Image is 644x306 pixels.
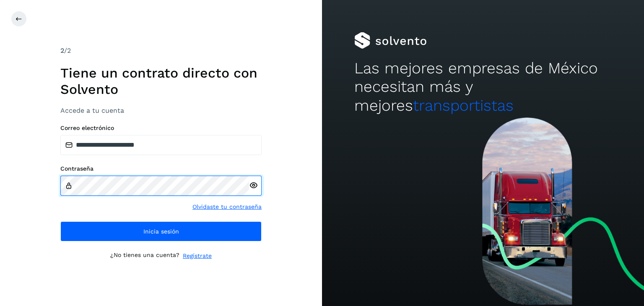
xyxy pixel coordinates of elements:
[413,96,514,114] span: transportistas
[60,47,64,54] span: 2
[60,46,262,56] div: /2
[60,106,262,114] h3: Accede a tu cuenta
[143,228,179,234] span: Inicia sesión
[183,252,212,260] a: Regístrate
[60,65,262,97] h1: Tiene un contrato directo con Solvento
[60,221,262,241] button: Inicia sesión
[60,124,262,132] label: Correo electrónico
[110,252,179,260] p: ¿No tienes una cuenta?
[60,165,262,172] label: Contraseña
[192,202,262,211] a: Olvidaste tu contraseña
[354,59,612,115] h2: Las mejores empresas de México necesitan más y mejores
